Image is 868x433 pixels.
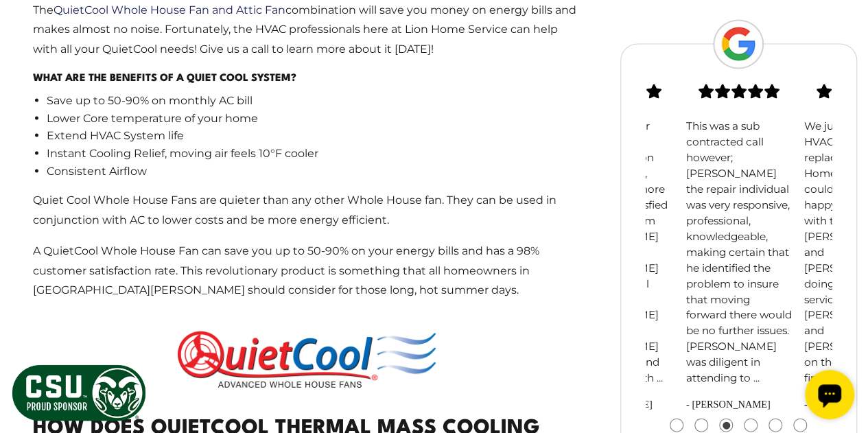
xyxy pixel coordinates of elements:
[33,190,581,230] p: Quiet Cool Whole House Fans are quieter than any other Whole House fan. They can be used in conju...
[170,311,445,402] img: QuietCool Logo
[10,363,148,423] img: CSU Sponsor Badge
[47,162,581,180] li: Consistent Airflow
[47,109,581,127] li: Lower Core temperature of your home
[33,1,581,60] p: The combination will save you money on energy bills and makes almost no noise. Fortunately, the H...
[33,71,581,86] h5: What are the benefits of a Quiet Cool system?
[33,241,581,300] p: A QuietCool Whole House Fan can save you up to 50-90% on your energy bills and has a 98% customer...
[47,126,581,144] li: Extend HVAC System life
[54,3,285,16] a: QuietCool Whole House Fan and Attic Fan
[646,56,832,431] div: carousel
[680,56,798,412] div: slide 3 (centered)
[47,91,581,109] li: Save up to 50-90% on monthly AC bill
[47,144,581,162] li: Instant Cooling Relief, moving air feels 10°F cooler
[5,5,55,55] div: Open chat widget
[713,19,764,69] img: Google Logo
[686,118,792,386] p: This was a sub contracted call however; [PERSON_NAME] the repair individual was very responsive, ...
[686,397,792,412] span: - [PERSON_NAME]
